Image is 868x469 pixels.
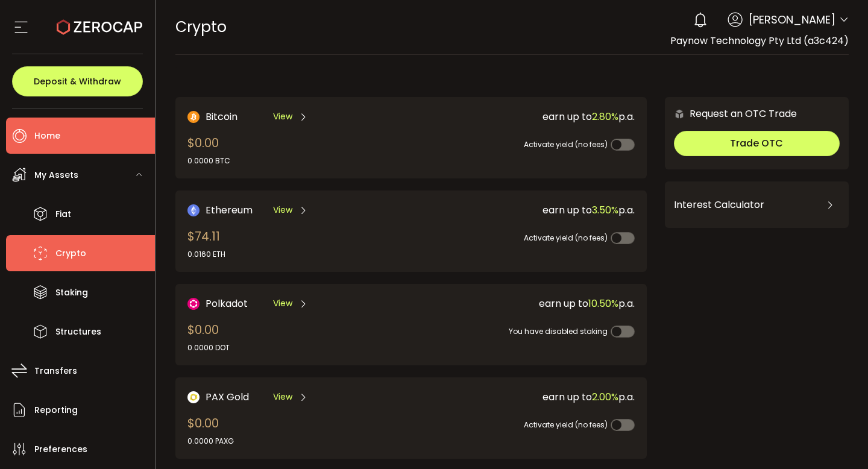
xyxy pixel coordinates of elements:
[175,16,227,37] span: Crypto
[34,401,78,419] span: Reporting
[206,389,249,404] span: PAX Gold
[55,206,71,223] span: Fiat
[55,245,86,262] span: Crypto
[187,391,200,403] img: PAX Gold
[524,139,608,150] span: Activate yield (no fees)
[592,203,618,217] span: 3.50%
[592,110,618,124] span: 2.80%
[273,297,292,310] span: View
[665,106,797,121] div: Request an OTC Trade
[749,11,835,28] span: [PERSON_NAME]
[592,390,618,404] span: 2.00%
[273,391,292,403] span: View
[187,298,200,310] img: DOT
[413,296,635,311] div: earn up to p.a.
[674,190,840,219] div: Interest Calculator
[413,203,635,218] div: earn up to p.a.
[34,127,60,145] span: Home
[273,204,292,216] span: View
[524,233,608,243] span: Activate yield (no fees)
[413,389,635,404] div: earn up to p.a.
[34,77,121,86] span: Deposit & Withdraw
[670,34,849,48] span: Paynow Technology Pty Ltd (a3c424)
[187,436,234,447] div: 0.0000 PAXG
[206,203,253,218] span: Ethereum
[187,156,230,166] div: 0.0000 BTC
[588,297,618,310] span: 10.50%
[187,342,230,353] div: 0.0000 DOT
[55,284,88,301] span: Staking
[187,249,225,260] div: 0.0160 ETH
[187,111,200,123] img: Bitcoin
[187,321,230,353] div: $0.00
[187,204,200,216] img: Ethereum
[206,109,237,124] span: Bitcoin
[34,441,87,458] span: Preferences
[509,326,608,336] span: You have disabled staking
[273,110,292,123] span: View
[55,323,101,341] span: Structures
[524,420,608,430] span: Activate yield (no fees)
[808,411,868,469] iframe: Chat Widget
[34,362,77,380] span: Transfers
[187,414,234,447] div: $0.00
[413,109,635,124] div: earn up to p.a.
[674,131,840,156] button: Trade OTC
[34,166,78,184] span: My Assets
[187,227,225,260] div: $74.11
[187,134,230,166] div: $0.00
[206,296,248,311] span: Polkadot
[730,136,783,150] span: Trade OTC
[674,109,685,119] img: 6nGpN7MZ9FLuBP83NiajKbTRY4UzlzQtBKtCrLLspmCkSvCZHBKvY3NxgQaT5JnOQREvtQ257bXeeSTueZfAPizblJ+Fe8JwA...
[12,66,143,96] button: Deposit & Withdraw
